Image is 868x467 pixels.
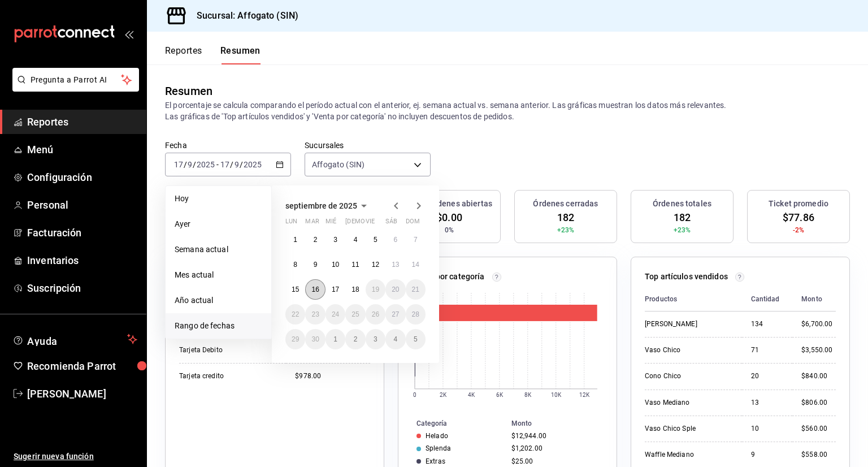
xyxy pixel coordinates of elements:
[751,450,784,460] div: 9
[392,286,399,293] abbr: 20 de septiembre de 2025
[285,218,297,230] abbr: lunes
[345,329,365,349] button: 2 de octubre de 2025
[188,9,298,23] h3: Sucursal: Affogato (SIN)
[175,193,262,205] span: Hoy
[243,160,262,169] input: ----
[372,310,379,318] abbr: 26 de septiembre de 2025
[751,319,784,329] div: 134
[406,254,426,275] button: 14 de septiembre de 2025
[533,198,598,210] h3: Órdenes cerradas
[385,218,397,230] abbr: sábado
[305,230,325,250] button: 2 de septiembre de 2025
[769,198,828,210] h3: Ticket promedio
[175,218,262,230] span: Ayer
[165,45,202,64] button: Reportes
[8,82,139,94] a: Pregunta a Parrot AI
[366,230,385,250] button: 5 de septiembre de 2025
[751,424,784,434] div: 10
[345,230,365,250] button: 4 de septiembre de 2025
[385,329,405,349] button: 4 de octubre de 2025
[345,279,365,300] button: 18 de septiembre de 2025
[285,304,305,325] button: 22 de septiembre de 2025
[551,392,562,398] text: 10K
[27,170,137,185] span: Configuración
[366,218,375,230] abbr: viernes
[751,371,784,381] div: 20
[412,286,419,293] abbr: 21 de septiembre de 2025
[801,319,836,329] div: $6,700.00
[440,392,447,398] text: 2K
[426,457,445,465] div: Extras
[165,45,261,64] div: navigation tabs
[285,329,305,349] button: 29 de septiembre de 2025
[801,424,836,434] div: $560.00
[220,160,230,169] input: --
[385,304,405,325] button: 27 de septiembre de 2025
[557,225,575,235] span: +23%
[311,335,319,343] abbr: 30 de septiembre de 2025
[392,261,399,269] abbr: 13 de septiembre de 2025
[354,335,358,343] abbr: 2 de octubre de 2025
[27,225,137,240] span: Facturación
[285,254,305,275] button: 8 de septiembre de 2025
[374,335,377,343] abbr: 3 de octubre de 2025
[314,261,318,269] abbr: 9 de septiembre de 2025
[12,68,139,92] button: Pregunta a Parrot AI
[645,287,742,312] th: Productos
[392,310,399,318] abbr: 27 de septiembre de 2025
[312,159,364,170] span: Affogato (SIN)
[305,304,325,325] button: 23 de septiembre de 2025
[27,332,123,346] span: Ayuda
[645,371,733,381] div: Cono Chico
[645,398,733,408] div: Vaso Mediano
[240,160,243,169] span: /
[325,218,336,230] abbr: miércoles
[366,304,385,325] button: 26 de septiembre de 2025
[645,345,733,355] div: Vaso Chico
[742,287,793,312] th: Cantidad
[751,398,784,408] div: 13
[332,310,339,318] abbr: 24 de septiembre de 2025
[332,261,339,269] abbr: 10 de septiembre de 2025
[345,254,365,275] button: 11 de septiembre de 2025
[511,444,598,452] div: $1,202.00
[175,320,262,332] span: Rango de fechas
[412,310,419,318] abbr: 28 de septiembre de 2025
[292,286,299,293] abbr: 15 de septiembre de 2025
[165,83,212,100] div: Resumen
[366,254,385,275] button: 12 de septiembre de 2025
[179,371,277,381] div: Tarjeta credito
[406,218,420,230] abbr: domingo
[351,310,359,318] abbr: 25 de septiembre de 2025
[31,74,121,86] span: Pregunta a Parrot AI
[292,335,299,343] abbr: 29 de septiembre de 2025
[524,392,532,398] text: 8K
[305,218,319,230] abbr: martes
[333,335,337,343] abbr: 1 de octubre de 2025
[426,432,448,440] div: Helado
[351,261,359,269] abbr: 11 de septiembre de 2025
[412,261,419,269] abbr: 14 de septiembre de 2025
[398,417,507,430] th: Categoría
[645,450,733,460] div: Waffle Mediano
[372,286,379,293] abbr: 19 de septiembre de 2025
[311,310,319,318] abbr: 23 de septiembre de 2025
[216,160,219,169] span: -
[175,295,262,306] span: Año actual
[645,271,728,283] p: Top artículos vendidos
[184,160,187,169] span: /
[220,45,261,64] button: Resumen
[293,261,297,269] abbr: 8 de septiembre de 2025
[325,230,345,250] button: 3 de septiembre de 2025
[325,279,345,300] button: 17 de septiembre de 2025
[305,279,325,300] button: 16 de septiembre de 2025
[332,286,339,293] abbr: 17 de septiembre de 2025
[385,279,405,300] button: 20 de septiembre de 2025
[325,254,345,275] button: 10 de septiembre de 2025
[193,160,196,169] span: /
[305,254,325,275] button: 9 de septiembre de 2025
[414,236,418,244] abbr: 7 de septiembre de 2025
[426,444,451,452] div: Splenda
[27,280,137,296] span: Suscripción
[354,236,358,244] abbr: 4 de septiembre de 2025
